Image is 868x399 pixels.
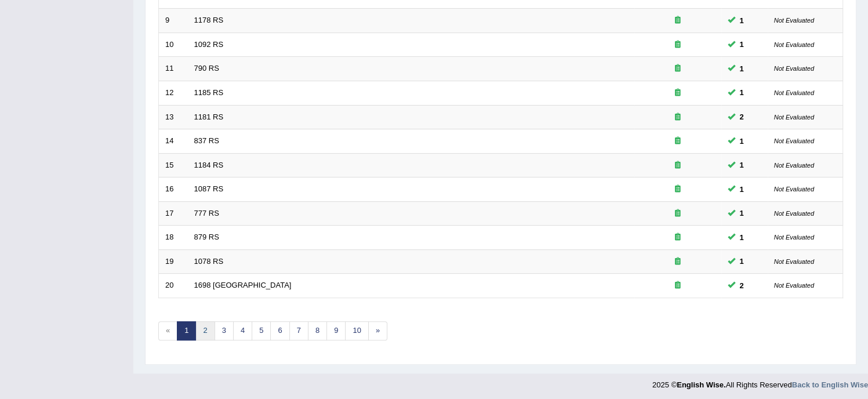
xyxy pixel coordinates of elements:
a: 4 [233,321,252,340]
div: Exam occurring question [641,280,715,291]
td: 17 [159,201,188,226]
a: 1184 RS [194,161,224,169]
a: 790 RS [194,64,219,72]
span: You can still take this question [735,280,749,292]
a: 9 [326,321,346,340]
a: 1181 RS [194,113,224,121]
a: 10 [345,321,368,340]
div: Exam occurring question [641,88,715,99]
small: Not Evaluated [774,258,814,265]
a: 6 [270,321,289,340]
a: 1087 RS [194,184,224,193]
small: Not Evaluated [774,114,814,121]
span: You can still take this question [735,111,749,123]
td: 15 [159,153,188,177]
div: 2025 © All Rights Reserved [652,373,868,390]
a: » [368,321,387,340]
div: Exam occurring question [641,136,715,147]
a: 1092 RS [194,40,224,49]
small: Not Evaluated [774,41,814,48]
div: Exam occurring question [641,39,715,50]
span: You can still take this question [735,207,749,219]
small: Not Evaluated [774,89,814,96]
small: Not Evaluated [774,186,814,193]
td: 10 [159,32,188,57]
small: Not Evaluated [774,234,814,241]
div: Exam occurring question [641,256,715,267]
span: You can still take this question [735,63,749,75]
span: You can still take this question [735,231,749,244]
a: Back to English Wise [792,380,868,389]
strong: English Wise. [677,380,725,389]
div: Exam occurring question [641,184,715,195]
a: 837 RS [194,136,219,145]
small: Not Evaluated [774,17,814,24]
a: 7 [289,321,308,340]
td: 18 [159,226,188,250]
td: 14 [159,129,188,154]
a: 8 [308,321,327,340]
div: Exam occurring question [641,112,715,123]
td: 16 [159,177,188,202]
td: 13 [159,105,188,129]
span: You can still take this question [735,255,749,267]
small: Not Evaluated [774,210,814,217]
div: Exam occurring question [641,15,715,26]
div: Exam occurring question [641,232,715,243]
span: You can still take this question [735,38,749,50]
span: You can still take this question [735,135,749,147]
a: 879 RS [194,233,219,241]
small: Not Evaluated [774,137,814,144]
a: 2 [195,321,215,340]
td: 9 [159,9,188,33]
span: You can still take this question [735,183,749,195]
small: Not Evaluated [774,162,814,169]
small: Not Evaluated [774,65,814,72]
span: You can still take this question [735,159,749,171]
a: 777 RS [194,209,219,217]
span: You can still take this question [735,86,749,99]
a: 1185 RS [194,88,224,97]
td: 11 [159,57,188,81]
a: 1078 RS [194,257,224,266]
div: Exam occurring question [641,160,715,171]
td: 19 [159,249,188,274]
a: 3 [215,321,234,340]
div: Exam occurring question [641,208,715,219]
a: 1 [177,321,196,340]
td: 20 [159,274,188,298]
div: Exam occurring question [641,63,715,74]
a: 5 [252,321,271,340]
span: You can still take this question [735,14,749,27]
a: 1698 [GEOGRAPHIC_DATA] [194,281,292,289]
td: 12 [159,81,188,105]
small: Not Evaluated [774,282,814,289]
a: 1178 RS [194,16,224,24]
span: « [158,321,177,340]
